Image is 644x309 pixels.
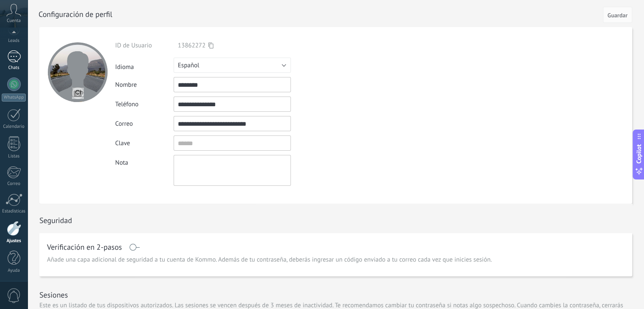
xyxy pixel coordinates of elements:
[2,238,26,244] div: Ajustes
[603,7,632,23] button: Guardar
[2,209,26,214] div: Estadísticas
[635,144,643,164] span: Copilot
[2,124,26,130] div: Calendario
[47,244,122,251] h1: Verificación en 2-pasos
[2,268,26,273] div: Ayuda
[608,12,627,18] span: Guardar
[2,181,26,187] div: Correo
[178,41,205,50] span: 13862272
[115,155,174,167] div: Nota
[115,139,174,147] div: Clave
[7,18,21,24] span: Cuenta
[2,154,26,159] div: Listas
[47,256,492,264] span: Añade una capa adicional de seguridad a tu cuenta de Kommo. Además de tu contraseña, deberás ingr...
[39,215,72,225] h1: Seguridad
[115,120,174,128] div: Correo
[115,41,174,50] div: ID de Usuario
[2,38,26,44] div: Leads
[115,60,174,71] div: Idioma
[2,94,26,102] div: WhatsApp
[178,61,199,69] span: Español
[2,65,26,71] div: Chats
[115,81,174,89] div: Nombre
[39,290,68,300] h1: Sesiones
[174,58,291,73] button: Español
[115,100,174,108] div: Teléfono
